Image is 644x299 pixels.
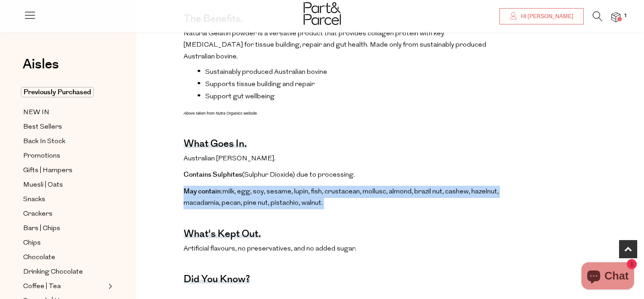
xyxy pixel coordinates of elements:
a: Drinking Chocolate [23,266,106,278]
a: Aisles [23,58,59,80]
span: Australian [PERSON_NAME]. [184,155,276,162]
p: (Sulphur Dioxide) due to processing. [184,169,500,181]
span: Above taken from Nutra Organics website. [184,111,258,116]
a: Snacks [23,194,106,205]
span: Back In Stock [23,136,65,147]
span: Muesli | Oats [23,180,63,191]
strong: Contains Sulphites [184,170,242,179]
span: Best Sellers [23,122,62,133]
a: Crackers [23,208,106,220]
span: Previously Purchased [21,87,94,97]
a: Coffee | Tea [23,281,106,292]
span: Crackers [23,209,53,220]
strong: May contain: [184,187,223,196]
a: Back In Stock [23,136,106,147]
inbox-online-store-chat: Shopify online store chat [579,262,637,292]
span: NEW IN [23,107,49,118]
span: Promotions [23,151,60,162]
p: milk, egg, soy, sesame, lupin, fish, crustacean, mollusc, almond, brazil nut, cashew, hazelnut, m... [184,186,500,209]
h4: What's kept out. [184,232,261,238]
a: Muesli | Oats [23,179,106,191]
a: Previously Purchased [23,87,106,98]
span: Aisles [23,54,59,74]
a: Bars | Chips [23,223,106,234]
a: Hi [PERSON_NAME] [499,8,584,24]
span: Drinking Chocolate [23,267,83,278]
span: Snacks [23,194,45,205]
li: Supports tissue building and repair [197,79,500,88]
h4: What goes in. [184,142,247,148]
li: Support gut wellbeing [197,92,500,101]
a: NEW IN [23,107,106,118]
a: 1 [611,12,620,22]
span: 1 [621,12,629,20]
span: Coffee | Tea [23,281,61,292]
img: Part&Parcel [304,2,341,25]
button: Expand/Collapse Coffee | Tea [106,281,112,292]
a: Chocolate [23,252,106,263]
span: Bars | Chips [23,223,60,234]
p: Natural Gelatin powder is a versatile product that provides collagen protein with key [MEDICAL_DA... [184,28,500,63]
span: Gifts | Hampers [23,165,73,176]
li: Sustainably produced Australian bovine [197,67,500,76]
a: Gifts | Hampers [23,165,106,176]
a: Best Sellers [23,121,106,133]
p: Artificial flavours, no preservatives, and no added sugar. [184,243,500,255]
span: Chocolate [23,252,55,263]
span: Chips [23,238,41,249]
a: Chips [23,237,106,249]
span: Hi [PERSON_NAME] [518,13,573,20]
h4: Did you know? [184,277,250,284]
a: Promotions [23,150,106,162]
